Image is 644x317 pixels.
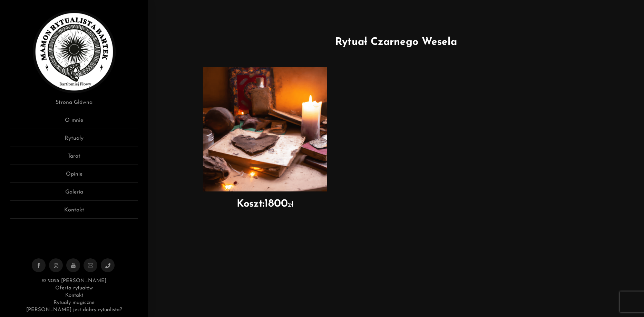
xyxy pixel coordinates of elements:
span: zł [288,201,293,208]
a: Tarot [10,152,138,165]
strong: Koszt: [237,199,264,209]
h2: 1800 [203,198,327,209]
a: Kontakt [65,293,83,298]
a: Rytuały [10,134,138,147]
img: Rytualista Bartek [33,10,116,93]
a: O mnie [10,116,138,129]
a: Opinie [10,170,138,183]
a: Oferta rytuałów [55,286,93,291]
a: Rytuały magiczne [53,300,95,305]
a: Galeria [10,188,138,201]
a: Strona Główna [10,98,138,111]
h1: Rytuał Czarnego Wesela [158,34,634,50]
a: [PERSON_NAME] jest dobry rytualista? [26,307,122,313]
a: Kontakt [10,206,138,219]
